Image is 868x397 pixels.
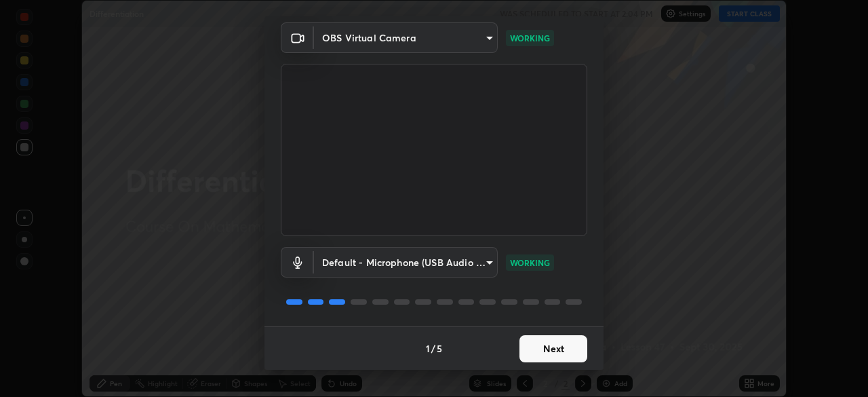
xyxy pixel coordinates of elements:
p: WORKING [510,257,550,269]
h4: 5 [437,341,442,356]
div: OBS Virtual Camera [314,247,498,278]
h4: 1 [426,341,430,356]
p: WORKING [510,32,550,44]
h4: / [431,341,435,356]
button: Next [519,335,587,362]
div: OBS Virtual Camera [314,22,498,53]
